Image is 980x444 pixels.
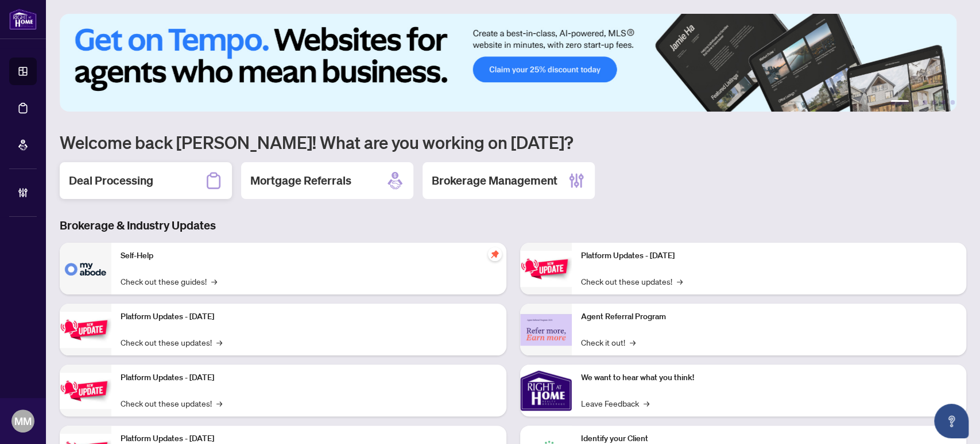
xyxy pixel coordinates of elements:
button: 5 [941,100,946,105]
h1: Welcome back [PERSON_NAME]! What are you working on [DATE]? [60,131,966,153]
img: We want to hear what you think! [520,365,572,416]
span: → [644,397,649,409]
button: 4 [932,100,936,105]
span: → [216,397,222,409]
h2: Mortgage Referrals [250,173,351,189]
button: 3 [923,100,927,105]
a: Check out these guides!→ [121,275,217,288]
a: Check out these updates!→ [121,397,222,409]
p: Platform Updates - [DATE] [121,311,497,323]
span: pushpin [488,247,502,261]
img: Platform Updates - September 16, 2025 [60,312,111,348]
p: Platform Updates - [DATE] [121,372,497,384]
img: Platform Updates - July 21, 2025 [60,373,111,409]
button: 2 [913,100,918,105]
span: → [677,275,683,288]
img: Platform Updates - June 23, 2025 [520,251,572,287]
img: Slide 0 [60,14,956,112]
p: We want to hear what you think! [581,372,958,384]
a: Check it out!→ [581,336,636,349]
button: Open asap [934,404,969,438]
button: 1 [890,100,909,105]
img: logo [9,9,37,30]
img: Self-Help [60,243,111,294]
span: → [216,336,222,349]
a: Check out these updates!→ [121,336,222,349]
span: → [630,336,636,349]
p: Self-Help [121,250,497,262]
h2: Brokerage Management [432,173,557,189]
button: 6 [950,100,955,105]
span: → [211,275,217,288]
img: Agent Referral Program [520,314,572,346]
a: Leave Feedback→ [581,397,649,409]
h2: Deal Processing [69,173,153,189]
p: Agent Referral Program [581,311,958,323]
a: Check out these updates!→ [581,275,683,288]
span: MM [14,413,32,429]
h3: Brokerage & Industry Updates [60,217,966,234]
p: Platform Updates - [DATE] [581,250,958,262]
